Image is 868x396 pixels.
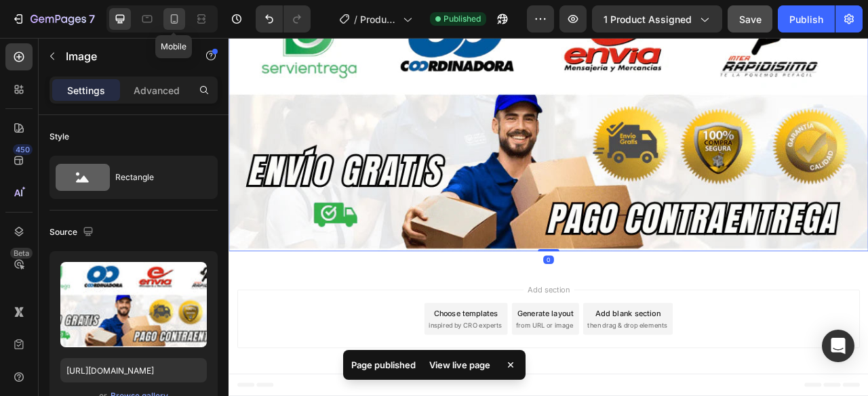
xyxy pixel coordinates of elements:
[60,358,207,382] input: https://example.com/image.jpg
[421,355,498,374] div: View live page
[229,38,868,396] iframe: Design area
[50,131,69,143] div: Style
[89,11,95,27] p: 7
[822,330,854,362] div: Open Intercom Messenger
[456,360,557,372] span: then drag & drop elements
[10,248,33,259] div: Beta
[360,12,397,26] span: Product Page - [DATE] 14:44:04
[351,358,416,372] p: Page published
[366,360,438,372] span: from URL or image
[134,83,180,97] p: Advanced
[115,162,198,193] div: Rectangle
[261,343,343,357] div: Choose templates
[50,223,96,242] div: Source
[13,144,33,155] div: 450
[789,12,823,26] div: Publish
[66,48,181,64] p: Image
[375,313,439,327] span: Add section
[400,277,414,288] div: 0
[728,5,772,32] button: Save
[67,83,105,97] p: Settings
[368,343,439,357] div: Generate layout
[254,360,347,372] span: inspired by CRO experts
[354,12,357,26] span: /
[60,262,207,347] img: preview-image
[604,12,692,26] span: 1 product assigned
[592,5,722,32] button: 1 product assigned
[256,5,311,32] div: Undo/Redo
[467,343,549,357] div: Add blank section
[443,13,481,25] span: Published
[5,5,101,32] button: 7
[778,5,835,32] button: Publish
[739,14,762,25] span: Save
